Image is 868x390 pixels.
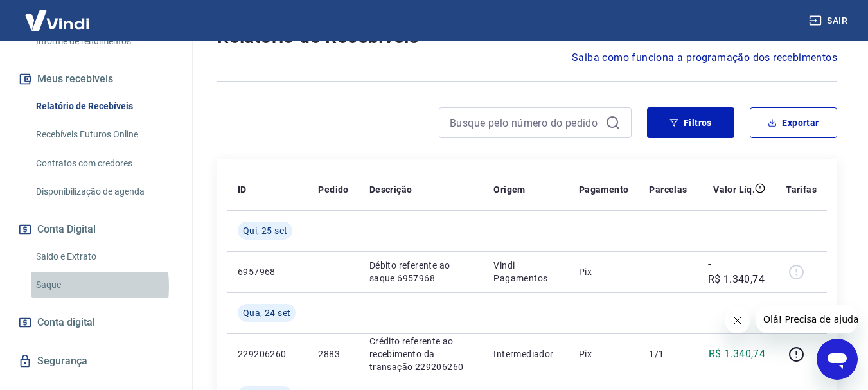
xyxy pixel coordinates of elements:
p: Débito referente ao saque 6957968 [369,259,474,285]
iframe: Fechar mensagem [725,308,750,333]
span: Olá! Precisa de ajuda? [8,9,108,19]
a: Relatório de Recebíveis [31,93,177,120]
a: Conta digital [15,308,177,337]
p: Valor Líq. [713,183,755,196]
p: Pix [579,348,629,360]
p: Intermediador [493,348,558,360]
p: Tarifas [786,183,817,196]
button: Exportar [750,107,837,138]
a: Disponibilização de agenda [31,179,177,205]
p: 6957968 [238,265,297,278]
p: Pagamento [579,183,629,196]
img: Vindi [15,1,99,40]
p: Vindi Pagamentos [493,259,558,285]
p: Pix [579,265,629,278]
p: 229206260 [238,348,297,360]
a: Contratos com credores [31,150,177,177]
a: Saiba como funciona a programação dos recebimentos [572,50,837,66]
a: Recebíveis Futuros Online [31,121,177,148]
button: Conta Digital [15,215,177,244]
p: Parcelas [649,183,687,196]
button: Filtros [647,107,734,138]
p: Origem [493,183,525,196]
p: 2883 [318,348,348,360]
p: - [649,265,687,278]
iframe: Botão para abrir a janela de mensagens [817,339,858,380]
span: Qua, 24 set [243,306,290,319]
p: 1/1 [649,348,687,360]
a: Saque [31,272,177,298]
span: Conta digital [37,314,95,332]
iframe: Mensagem da empresa [756,305,858,333]
input: Busque pelo número do pedido [450,113,600,132]
p: R$ 1.340,74 [709,346,765,362]
p: -R$ 1.340,74 [708,256,766,287]
a: Segurança [15,347,177,375]
a: Saldo e Extrato [31,244,177,270]
p: ID [238,183,247,196]
p: Crédito referente ao recebimento da transação 229206260 [369,335,474,373]
a: Informe de rendimentos [31,28,177,55]
p: Pedido [318,183,348,196]
span: Qui, 25 set [243,224,287,237]
button: Meus recebíveis [15,65,177,93]
p: Descrição [369,183,412,196]
button: Sair [806,9,853,33]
